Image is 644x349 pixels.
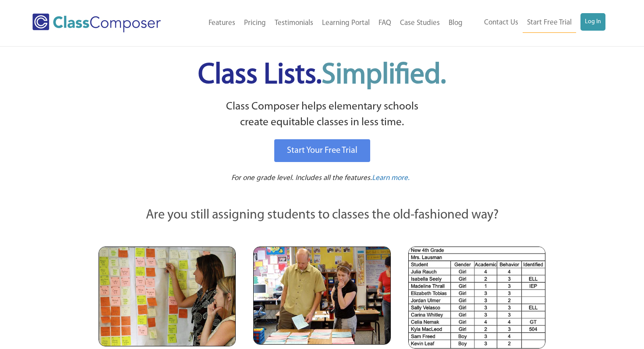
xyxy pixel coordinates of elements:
[274,139,370,162] a: Start Your Free Trial
[408,247,545,349] img: Spreadsheets
[372,173,410,184] a: Learn more.
[231,174,372,182] span: For one grade level. Includes all the features.
[198,61,446,90] span: Class Lists.
[97,99,547,131] p: Class Composer helps elementary schools create equitable classes in less time.
[523,13,576,33] a: Start Free Trial
[480,13,523,32] a: Contact Us
[287,146,357,155] span: Start Your Free Trial
[467,13,605,33] nav: Header Menu
[32,14,161,32] img: Class Composer
[99,247,236,346] img: Teachers Looking at Sticky Notes
[253,247,390,344] img: Blue and Pink Paper Cards
[372,174,410,182] span: Learn more.
[322,61,446,90] span: Simplified.
[270,14,318,33] a: Testimonials
[318,14,374,33] a: Learning Portal
[444,14,467,33] a: Blog
[240,14,270,33] a: Pricing
[374,14,396,33] a: FAQ
[99,206,545,225] p: Are you still assigning students to classes the old-fashioned way?
[204,14,240,33] a: Features
[184,14,467,33] nav: Header Menu
[580,13,605,31] a: Log In
[396,14,444,33] a: Case Studies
